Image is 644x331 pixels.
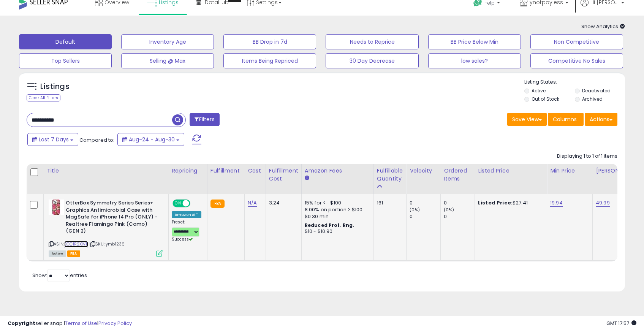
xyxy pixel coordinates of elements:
b: Listed Price: [478,199,513,206]
span: Compared to: [79,136,114,144]
small: FBA [210,200,225,208]
button: Aug-24 - Aug-30 [117,133,184,146]
small: Amazon Fees. [305,175,309,182]
p: Listing States: [524,79,625,86]
small: (0%) [444,207,454,213]
label: Deactivated [582,87,611,94]
button: BB Price Below Min [428,34,521,49]
b: Reduced Prof. Rng. [305,222,354,228]
a: Privacy Policy [98,320,132,327]
label: Out of Stock [532,96,559,102]
button: Top Sellers [19,53,112,68]
strong: Copyright [8,320,35,327]
span: | SKU: ymb1236 [89,241,125,247]
span: FBA [67,250,80,257]
div: Min Price [550,167,589,175]
div: 15% for <= $100 [305,200,368,206]
button: BB Drop in 7d [223,34,316,49]
button: Items Being Repriced [223,53,316,68]
button: Save View [507,113,547,126]
span: Columns [553,116,577,123]
div: Displaying 1 to 1 of 1 items [557,153,617,160]
div: Preset: [172,220,201,242]
a: N/A [248,199,257,207]
small: (0%) [410,207,420,213]
div: Clear All Filters [27,94,60,101]
button: Actions [585,113,617,126]
b: OtterBox Symmetry Series Series+ Graphics Antimicrobial Case with MagSafe for iPhone 14 Pro (ONLY... [66,200,158,237]
div: Fulfillment [210,167,241,175]
div: 0 [410,200,440,206]
div: seller snap | | [8,320,132,327]
span: Success [172,236,193,242]
div: 3.24 [269,200,296,206]
div: Fulfillment Cost [269,167,298,183]
button: Needs to Reprice [326,34,418,49]
label: Active [532,87,546,94]
div: Fulfillable Quantity [377,167,403,183]
div: 0 [444,200,475,206]
div: $10 - $10.90 [305,228,368,235]
div: 8.00% on portion > $100 [305,206,368,213]
button: 30 Day Decrease [326,53,418,68]
a: Terms of Use [65,320,97,327]
a: 49.99 [596,199,610,207]
span: ON [173,200,183,207]
img: 51sW9xGrR+L._SL40_.jpg [49,200,64,215]
div: ASIN: [49,200,163,256]
button: Non Competitive [530,34,623,49]
span: All listings currently available for purchase on Amazon [49,250,66,257]
span: Show: entries [32,272,87,279]
label: Archived [582,96,603,102]
div: $0.30 min [305,213,368,220]
div: Listed Price [478,167,544,175]
span: 2025-09-7 17:57 GMT [606,320,636,327]
div: 0 [410,213,440,220]
div: Velocity [410,167,437,175]
button: Inventory Age [121,34,214,49]
div: [PERSON_NAME] [596,167,641,175]
div: 0 [444,213,475,220]
div: $27.41 [478,200,541,206]
button: Filters [190,113,219,126]
button: Selling @ Max [121,53,214,68]
div: Repricing [172,167,204,175]
button: Columns [548,113,584,126]
div: Amazon AI * [172,211,201,218]
span: Last 7 Days [39,136,69,143]
button: Competitive No Sales [530,53,623,68]
h5: Listings [40,81,70,92]
button: Default [19,34,112,49]
button: Last 7 Days [27,133,78,146]
span: Aug-24 - Aug-30 [129,136,175,143]
a: 19.94 [550,199,563,207]
div: Ordered Items [444,167,472,183]
div: 161 [377,200,400,206]
span: OFF [189,200,201,207]
div: Cost [248,167,263,175]
div: Title [47,167,165,175]
div: Amazon Fees [305,167,370,175]
span: Show Analytics [581,23,625,30]
a: B0C1R2X1VF [64,241,88,247]
button: low sales? [428,53,521,68]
